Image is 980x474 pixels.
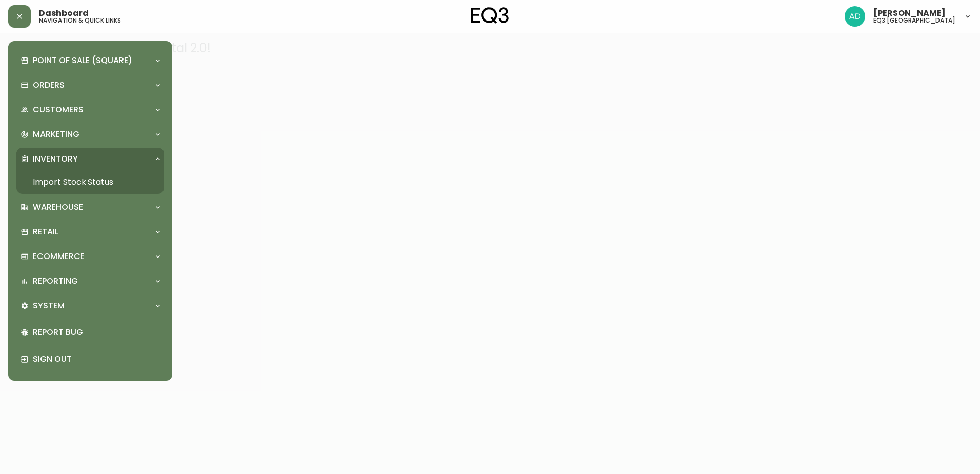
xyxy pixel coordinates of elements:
div: Ecommerce [16,245,164,268]
p: Inventory [33,153,78,165]
div: Customers [16,98,164,121]
div: Sign Out [16,346,164,372]
p: Reporting [33,275,78,287]
p: Warehouse [33,202,83,213]
p: Orders [33,80,65,91]
p: Sign Out [33,353,160,365]
div: Point of Sale (Square) [16,49,164,72]
p: Customers [33,104,84,115]
h5: navigation & quick links [39,17,121,24]
div: Orders [16,74,164,96]
span: [PERSON_NAME] [873,9,946,17]
span: Dashboard [39,9,89,17]
div: Inventory [16,148,164,170]
div: Report Bug [16,319,164,346]
div: System [16,294,164,317]
p: Marketing [33,129,79,140]
div: Warehouse [16,196,164,219]
div: Reporting [16,270,164,292]
p: Retail [33,226,58,238]
a: Import Stock Status [16,170,164,194]
p: System [33,300,65,311]
div: Retail [16,221,164,243]
p: Report Bug [33,327,160,338]
img: 308eed972967e97254d70fe596219f44 [845,6,865,27]
img: logo [471,7,509,24]
p: Point of Sale (Square) [33,55,132,66]
div: Marketing [16,123,164,146]
p: Ecommerce [33,251,85,262]
h5: eq3 [GEOGRAPHIC_DATA] [873,17,955,24]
